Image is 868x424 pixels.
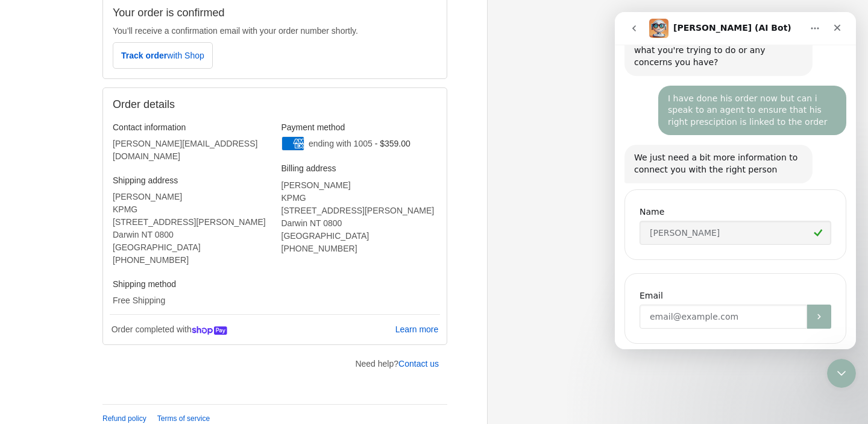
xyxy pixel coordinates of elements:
button: Submit [192,293,216,317]
span: ending with 1005 [309,139,373,148]
a: Learn more about Shop Pay [394,323,439,337]
address: [PERSON_NAME] KPMG [STREET_ADDRESS][PERSON_NAME] Darwin NT 0800 [GEOGRAPHIC_DATA] ‎[PHONE_NUMBER] [281,179,438,255]
address: [PERSON_NAME] KPMG [STREET_ADDRESS][PERSON_NAME] Darwin NT 0800 [GEOGRAPHIC_DATA] ‎[PHONE_NUMBER] [113,191,269,267]
bdo: [PERSON_NAME][EMAIL_ADDRESS][DOMAIN_NAME] [113,139,257,161]
p: Order completed with [110,322,394,338]
div: Email [25,277,216,290]
h2: Your order is confirmed [113,6,437,20]
a: Terms of service [157,414,210,423]
input: Enter your email [25,293,192,317]
a: Contact us [398,359,439,369]
button: Track orderwith Shop [113,42,213,69]
h3: Shipping method [113,279,269,290]
span: Track order [121,51,204,60]
a: Refund policy [102,414,146,423]
h2: Order details [113,98,437,112]
iframe: Intercom live chat [615,12,856,349]
p: Need help? [355,358,439,370]
span: with Shop [167,51,204,60]
div: Nelly (AI Bot) says… [10,256,231,353]
p: Free Shipping [113,294,269,307]
h3: Shipping address [113,175,269,186]
h3: Payment method [281,122,438,133]
span: - $359.00 [375,139,410,148]
p: You’ll receive a confirmation email with your order number shortly. [113,25,437,37]
h3: Billing address [281,163,438,174]
iframe: Intercom live chat [827,359,856,388]
h3: Contact information [113,122,269,133]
